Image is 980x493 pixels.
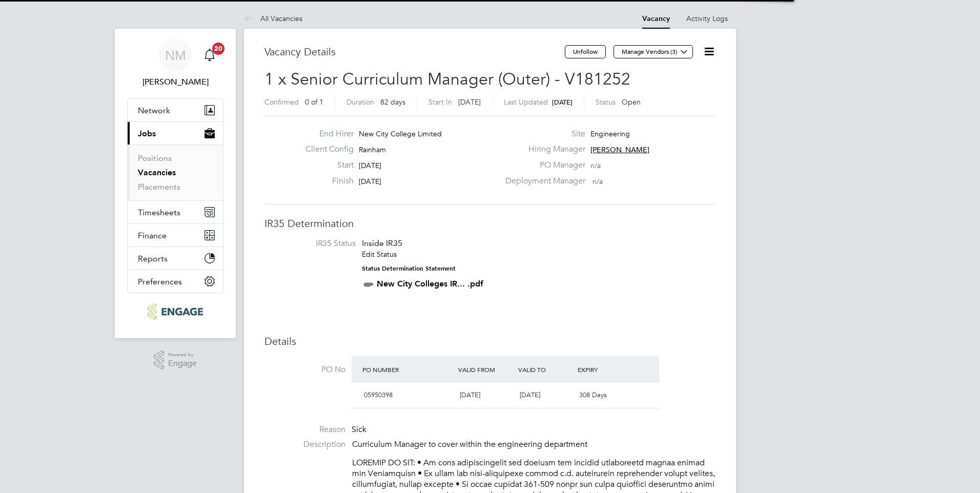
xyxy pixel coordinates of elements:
button: Finance [128,224,223,246]
label: Finish [297,176,354,187]
span: [PERSON_NAME] [590,145,649,154]
button: Reports [128,247,223,270]
span: Sick [352,424,366,435]
span: 20 [212,43,224,55]
span: Network [138,106,170,115]
a: All Vacancies [244,14,302,23]
span: Engineering [590,129,630,138]
strong: Status Determination Statement [362,265,456,272]
label: Duration [346,97,374,107]
label: Confirmed [264,97,299,107]
span: Preferences [138,277,182,286]
span: 05950398 [364,391,393,399]
h3: Vacancy Details [264,45,565,58]
span: n/a [593,177,603,186]
button: Unfollow [565,45,606,58]
label: Start [297,160,354,171]
span: [DATE] [359,177,381,186]
img: ncclondon-logo-retina.png [148,303,202,320]
span: 308 Days [579,391,607,399]
span: 1 x Senior Curriculum Manager (Outer) - V181252 [264,69,630,89]
label: Description [264,439,345,450]
a: Activity Logs [686,14,728,23]
h3: IR35 Determination [264,217,716,230]
div: Valid To [516,360,576,379]
span: [DATE] [359,161,381,170]
span: Jobs [138,129,156,138]
a: Edit Status [362,250,397,259]
label: Status [596,97,616,107]
span: n/a [590,161,601,170]
span: 82 days [380,97,405,107]
label: Last Updated [504,97,548,107]
a: Placements [138,182,180,192]
label: Hiring Manager [499,144,585,155]
a: Positions [138,153,172,163]
span: Nathan Morris [127,76,223,88]
span: [DATE] [460,391,480,399]
a: Vacancies [138,168,176,177]
button: Jobs [128,122,223,145]
button: Timesheets [128,201,223,223]
button: Manage Vendors (3) [614,45,693,58]
h3: Details [264,335,716,348]
a: Go to home page [127,303,223,320]
span: [DATE] [552,98,573,107]
p: Curriculum Manager to cover within the engineering department [352,439,716,450]
span: [DATE] [458,97,481,107]
span: [DATE] [520,391,540,399]
a: NM[PERSON_NAME] [127,39,223,88]
a: Vacancy [642,14,670,23]
span: Inside IR35 [362,238,402,248]
div: Jobs [128,145,223,200]
label: PO No [264,364,345,375]
label: Start In [428,97,452,107]
nav: Main navigation [115,29,236,338]
label: End Hirer [297,129,354,139]
div: Valid From [456,360,516,379]
button: Preferences [128,270,223,293]
a: 20 [199,39,220,72]
label: Deployment Manager [499,176,585,187]
span: Powered by [168,351,197,359]
label: Reason [264,424,345,435]
span: 0 of 1 [305,97,323,107]
span: Reports [138,254,168,263]
span: NM [165,49,186,62]
span: Open [622,97,641,107]
button: Network [128,99,223,121]
div: Expiry [575,360,635,379]
label: IR35 Status [275,238,356,249]
span: New City College Limited [359,129,442,138]
span: Finance [138,231,167,240]
a: Powered byEngage [154,351,197,370]
label: Client Config [297,144,354,155]
span: Engage [168,359,197,368]
a: New City Colleges IR... .pdf [377,279,483,289]
div: PO Number [360,360,456,379]
label: PO Manager [499,160,585,171]
label: Site [499,129,585,139]
span: Timesheets [138,208,180,217]
span: Rainham [359,145,386,154]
